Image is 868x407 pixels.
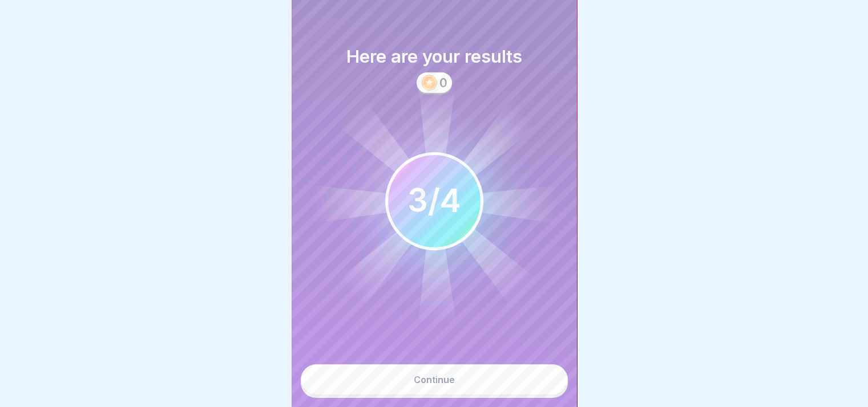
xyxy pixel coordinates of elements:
[346,46,522,67] h1: Here are your results
[407,182,461,221] div: / 4
[407,182,428,221] span: 4
[301,364,568,395] button: Continue
[407,182,428,220] div: 3
[414,375,455,385] div: Continue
